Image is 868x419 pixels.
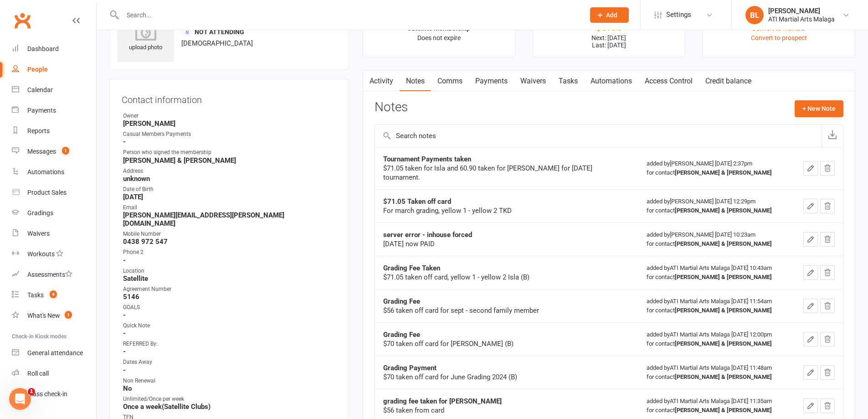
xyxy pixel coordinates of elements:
strong: Grading Fee [383,331,420,339]
div: Tasks [27,291,44,299]
h3: Notes [375,100,408,117]
strong: [PERSON_NAME] & [PERSON_NAME] [675,240,772,247]
div: for contact [647,306,783,315]
div: General attendance [27,349,83,357]
a: Calendar [12,80,96,100]
a: Tasks [552,71,584,92]
strong: Once a week(Satellite Clubs) [123,403,337,411]
a: Automations [12,162,96,182]
div: What's New [27,312,60,319]
div: Payments [27,107,56,114]
div: for contact [647,168,783,177]
div: for contact [647,339,783,348]
a: Messages 1 [12,141,96,162]
div: Casual Members Payments [123,130,337,139]
span: Not Attending [195,28,244,36]
div: Reports [27,127,50,134]
span: 1 [28,388,35,395]
div: added by ATI Martial Arts Malaga [DATE] 11:48am [647,363,783,382]
div: added by ATI Martial Arts Malaga [DATE] 12:00pm [647,330,783,348]
p: Next: [DATE] Last: [DATE] [541,34,677,49]
div: Date of Birth [123,185,337,194]
strong: No [123,384,337,393]
a: Automations [584,71,638,92]
div: Mobile Number [123,230,337,238]
div: [DATE] now PAID [383,239,611,248]
strong: - [123,329,337,337]
a: Convert to prospect [751,34,807,41]
div: for contact [647,372,783,382]
strong: - [123,256,337,264]
strong: [PERSON_NAME] & [PERSON_NAME] [675,340,772,347]
a: Product Sales [12,182,96,203]
div: added by [PERSON_NAME] [DATE] 12:29pm [647,197,783,215]
div: Email [123,203,337,212]
a: What's New1 [12,305,96,326]
div: Agreement Number [123,285,337,294]
div: Non Renewal [123,377,337,385]
strong: grading fee taken for [PERSON_NAME] [383,397,502,405]
span: 1 [65,311,72,319]
div: Person who signed the membership [123,148,337,157]
a: Dashboard [12,39,96,59]
strong: - [123,366,337,374]
a: Activity [363,71,400,92]
div: Product Sales [27,189,67,196]
div: GOALS [123,303,337,312]
strong: server error - inhouse forced [383,231,472,239]
strong: [PERSON_NAME][EMAIL_ADDRESS][PERSON_NAME][DOMAIN_NAME] [123,211,337,228]
div: Phone 2 [123,248,337,257]
div: for contact [647,406,783,415]
div: $71.05 taken for Isla and 60.90 taken for [PERSON_NAME] for [DATE] tournament. [383,164,611,182]
div: BL [745,6,764,24]
strong: [PERSON_NAME] & [PERSON_NAME] [675,373,772,380]
a: Waivers [12,223,96,244]
a: Gradings [12,203,96,223]
div: added by [PERSON_NAME] [DATE] 2:37pm [647,159,783,177]
strong: [PERSON_NAME] & [PERSON_NAME] [675,307,772,314]
strong: Satellite [123,274,337,283]
strong: 5146 [123,293,337,301]
a: Access Control [638,71,699,92]
div: Dates Away [123,358,337,367]
div: Automations [27,168,64,176]
div: People [27,66,48,73]
a: Payments [469,71,514,92]
a: Comms [431,71,469,92]
div: Messages [27,148,56,155]
a: Class kiosk mode [12,384,96,404]
div: Quick Note [123,321,337,330]
a: Workouts [12,244,96,264]
a: Reports [12,121,96,141]
a: Assessments [12,264,96,285]
span: Add [606,11,617,19]
div: $56 taken from card [383,406,611,415]
div: Gradings [27,209,53,217]
div: REFERRED By: [123,340,337,348]
div: ATI Martial Arts Malaga [768,15,835,23]
div: added by [PERSON_NAME] [DATE] 10:23am [647,230,783,248]
a: Credit balance [699,71,758,92]
button: + New Note [795,100,843,117]
div: $71.05 taken off card, yellow 1 - yellow 2 Isla (B) [383,273,611,282]
span: [DEMOGRAPHIC_DATA] [181,39,253,47]
div: Dashboard [27,45,59,52]
div: $70 taken off card for [PERSON_NAME] (B) [383,339,611,348]
strong: 0438 972 547 [123,238,337,246]
strong: - [123,311,337,319]
div: added by ATI Martial Arts Malaga [DATE] 11:54am [647,297,783,315]
div: For march grading, yellow 1 - yellow 2 TKD [383,206,611,215]
strong: [PERSON_NAME] & [PERSON_NAME] [675,407,772,414]
h3: Contact information [122,91,337,105]
div: $56 taken off card for sept - second family member [383,306,611,315]
a: Clubworx [11,9,34,32]
span: Settings [666,5,691,25]
a: Payments [12,100,96,121]
strong: - [123,138,337,146]
div: Roll call [27,370,49,377]
div: Waivers [27,230,50,237]
div: Owner [123,112,337,120]
div: for contact [647,206,783,215]
div: added by ATI Martial Arts Malaga [DATE] 10:43am [647,264,783,282]
div: Address [123,167,337,176]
